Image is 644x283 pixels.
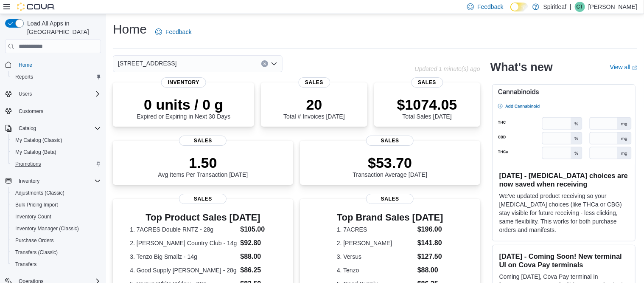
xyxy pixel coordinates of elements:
[8,211,104,223] button: Inventory Count
[137,96,230,120] div: Expired or Expiring in Next 30 Days
[490,60,553,74] h2: What's new
[15,176,43,186] button: Inventory
[19,62,32,68] span: Home
[12,259,40,269] a: Transfers
[118,58,176,68] span: [STREET_ADDRESS]
[337,266,414,275] dt: 4. Tenzo
[8,199,104,211] button: Bulk Pricing Import
[353,154,427,171] p: $53.70
[499,192,628,234] p: We've updated product receiving so your [MEDICAL_DATA] choices (like THCa or CBG) stay visible fo...
[411,77,443,88] span: Sales
[15,74,33,80] span: Reports
[12,200,62,210] a: Bulk Pricing Import
[575,2,585,12] div: Clifford T
[8,134,104,146] button: My Catalog (Classic)
[165,28,191,36] span: Feedback
[8,246,104,258] button: Transfers (Classic)
[130,252,237,261] dt: 3. Tenzo Big Smallz - 14g
[158,154,248,178] div: Avg Items Per Transaction [DATE]
[353,154,427,178] div: Transaction Average [DATE]
[15,123,101,133] span: Catalog
[12,212,55,222] a: Inventory Count
[15,261,36,268] span: Transfers
[240,238,276,248] dd: $92.80
[12,147,60,157] a: My Catalog (Beta)
[417,238,443,248] dd: $141.80
[15,123,39,133] button: Catalog
[397,96,457,113] p: $1074.05
[271,60,277,67] button: Open list of options
[417,252,443,262] dd: $127.50
[366,136,414,146] span: Sales
[415,65,480,72] p: Updated 1 minute(s) ago
[179,136,227,146] span: Sales
[15,161,41,167] span: Promotions
[283,96,344,120] div: Total # Invoices [DATE]
[12,212,101,222] span: Inventory Count
[397,96,457,120] div: Total Sales [DATE]
[240,224,276,235] dd: $105.00
[152,23,195,40] a: Feedback
[161,77,206,88] span: Inventory
[2,175,104,187] button: Inventory
[24,19,101,36] span: Load All Apps in [GEOGRAPHIC_DATA]
[570,2,571,12] p: |
[8,158,104,170] button: Promotions
[417,265,443,275] dd: $88.00
[12,200,101,210] span: Bulk Pricing Import
[8,187,104,199] button: Adjustments (Classic)
[543,2,566,12] p: Spiritleaf
[137,96,230,113] p: 0 units / 0 g
[240,252,276,262] dd: $88.00
[477,3,503,11] span: Feedback
[298,77,330,88] span: Sales
[15,137,62,144] span: My Catalog (Classic)
[366,194,414,204] span: Sales
[15,201,58,208] span: Bulk Pricing Import
[12,72,101,82] span: Reports
[610,64,637,71] a: View allExternal link
[15,149,56,156] span: My Catalog (Beta)
[417,224,443,235] dd: $196.00
[15,60,36,70] a: Home
[15,106,47,116] a: Customers
[337,212,443,223] h3: Top Brand Sales [DATE]
[15,176,101,186] span: Inventory
[12,247,61,258] a: Transfers (Classic)
[12,235,57,246] a: Purchase Orders
[12,224,101,234] span: Inventory Manager (Classic)
[499,252,628,269] h3: [DATE] - Coming Soon! New terminal UI on Cova Pay terminals
[130,239,237,247] dt: 2. [PERSON_NAME] Country Club - 14g
[2,58,104,71] button: Home
[15,89,101,99] span: Users
[2,122,104,134] button: Catalog
[12,135,101,145] span: My Catalog (Classic)
[8,258,104,270] button: Transfers
[15,190,64,196] span: Adjustments (Classic)
[12,224,82,234] a: Inventory Manager (Classic)
[12,147,101,157] span: My Catalog (Beta)
[15,213,51,220] span: Inventory Count
[15,89,35,99] button: Users
[130,212,276,223] h3: Top Product Sales [DATE]
[12,159,101,169] span: Promotions
[240,265,276,275] dd: $86.25
[130,266,237,275] dt: 4. Good Supply [PERSON_NAME] - 28g
[19,178,39,184] span: Inventory
[12,72,36,82] a: Reports
[12,188,101,198] span: Adjustments (Classic)
[2,88,104,100] button: Users
[113,21,147,38] h1: Home
[12,235,101,246] span: Purchase Orders
[8,223,104,235] button: Inventory Manager (Classic)
[632,65,637,71] svg: External link
[12,259,101,269] span: Transfers
[15,249,58,256] span: Transfers (Classic)
[510,11,511,12] span: Dark Mode
[510,3,528,11] input: Dark Mode
[12,188,68,198] a: Adjustments (Classic)
[15,225,79,232] span: Inventory Manager (Classic)
[8,71,104,83] button: Reports
[19,108,43,115] span: Customers
[337,239,414,247] dt: 2. [PERSON_NAME]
